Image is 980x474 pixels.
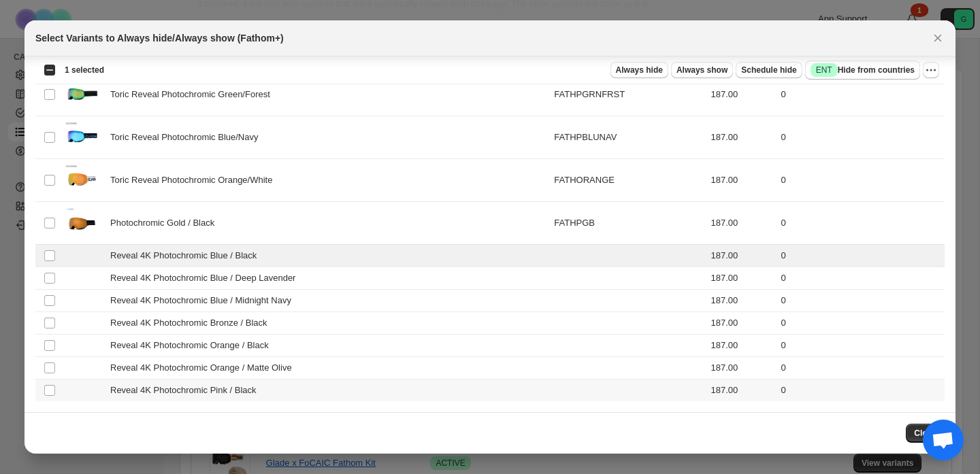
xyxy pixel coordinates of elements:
[616,65,663,75] span: Always hide
[65,78,99,112] img: fathom_crops-13_ee4849ac-0d0d-422a-b650-a69de078274b.webp
[736,62,802,78] button: Schedule hide
[777,73,945,116] td: 0
[741,65,796,75] span: Schedule hide
[923,420,964,460] a: Open chat
[777,312,945,335] td: 0
[110,339,276,352] span: Reveal 4K Photochromic Orange / Black
[110,294,299,307] span: Reveal 4K Photochromic Blue / Midnight Navy
[706,73,777,116] td: 187.00
[777,202,945,245] td: 0
[811,63,915,77] span: Hide from countries
[110,173,280,187] span: Toric Reveal Photochromic Orange/White
[550,159,706,202] td: FATHORANGE
[777,335,945,357] td: 0
[35,31,284,45] h2: Select Variants to Always hide/Always show (Fathom+)
[65,120,99,154] img: fathom_crops-15_98fe8ec3-51f5-408b-a487-82c7982fefc4.jpg
[65,65,104,75] span: 1 selected
[110,249,264,263] span: Reveal 4K Photochromic Blue / Black
[610,62,668,78] button: Always hide
[706,116,777,159] td: 187.00
[805,61,920,80] button: SuccessENTHide from countries
[65,163,99,197] img: whitecrops-29.jpg
[706,267,777,290] td: 187.00
[676,65,728,75] span: Always show
[816,65,832,75] span: ENT
[706,312,777,335] td: 187.00
[110,384,263,397] span: Reveal 4K Photochromic Pink / Black
[777,116,945,159] td: 0
[110,131,265,144] span: Toric Reveal Photochromic Blue/Navy
[777,290,945,312] td: 0
[914,428,936,439] span: Close
[706,379,777,402] td: 187.00
[706,290,777,312] td: 187.00
[923,62,939,78] button: More actions
[777,267,945,290] td: 0
[906,424,945,443] button: Close
[706,159,777,202] td: 187.00
[706,335,777,357] td: 187.00
[777,379,945,402] td: 0
[777,159,945,202] td: 0
[777,245,945,267] td: 0
[671,62,733,78] button: Always show
[777,357,945,379] td: 0
[110,316,274,330] span: Reveal 4K Photochromic Bronze / Black
[110,271,303,285] span: Reveal 4K Photochromic Blue / Deep Lavender
[110,216,222,230] span: Photochromic Gold / Black
[110,361,299,375] span: Reveal 4K Photochromic Orange / Matte Olive
[550,116,706,159] td: FATHPBLUNAV
[928,29,947,48] button: Close
[550,73,706,116] td: FATHPGRNFRST
[110,88,278,101] span: Toric Reveal Photochromic Green/Forest
[706,357,777,379] td: 187.00
[706,202,777,245] td: 187.00
[550,202,706,245] td: FATHPGB
[706,245,777,267] td: 187.00
[65,206,99,240] img: fathom_crops-02.png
